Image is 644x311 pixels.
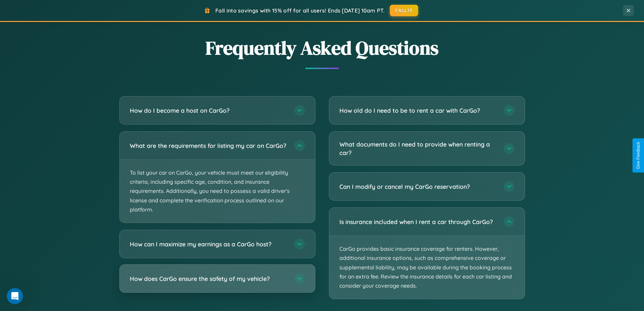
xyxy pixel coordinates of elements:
[7,288,23,304] iframe: Intercom live chat
[130,141,287,150] h3: What are the requirements for listing my car on CarGo?
[339,106,497,115] h3: How old do I need to be to rent a car with CarGo?
[339,218,497,226] h3: Is insurance included when I rent a car through CarGo?
[120,160,315,223] p: To list your car on CarGo, your vehicle must meet our eligibility criteria, including specific ag...
[636,142,641,169] div: Give Feedback
[339,182,497,191] h3: Can I modify or cancel my CarGo reservation?
[130,274,287,283] h3: How does CarGo ensure the safety of my vehicle?
[329,236,525,299] p: CarGo provides basic insurance coverage for renters. However, additional insurance options, such ...
[119,35,525,61] h2: Frequently Asked Questions
[215,7,385,14] span: Fall into savings with 15% off for all users! Ends [DATE] 10am PT.
[130,106,287,115] h3: How do I become a host on CarGo?
[130,240,287,248] h3: How can I maximize my earnings as a CarGo host?
[390,5,418,16] button: FALL15
[339,140,497,157] h3: What documents do I need to provide when renting a car?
